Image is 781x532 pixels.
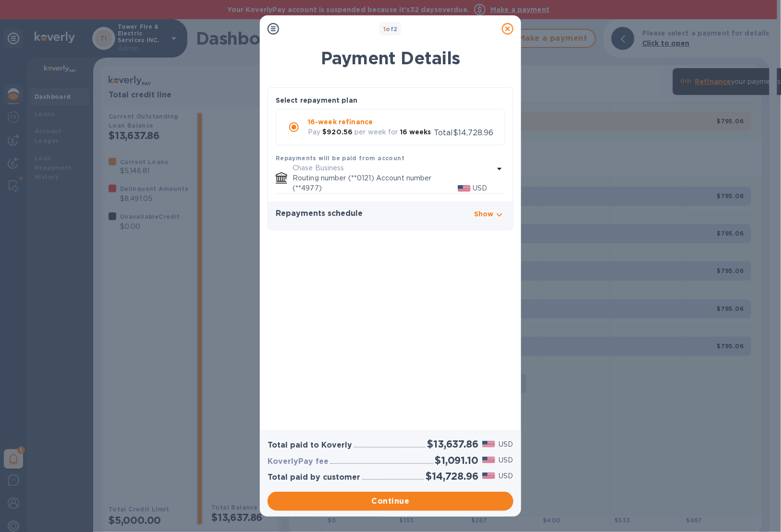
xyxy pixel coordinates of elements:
p: per week for [354,127,398,137]
p: Chase Business [293,163,494,173]
span: 1 [383,25,386,33]
img: USD [482,441,495,448]
img: USD [482,473,495,479]
img: USD [458,185,471,192]
h3: Total paid to Koverly [268,441,352,450]
b: of 2 [383,25,398,33]
span: Total $14,728.96 [434,128,494,137]
b: Repayments will be paid from account [276,154,404,162]
p: USD [499,471,513,481]
h3: Total paid by customer [268,473,360,482]
h1: Payment Details [268,48,513,68]
p: 16-week refinance [308,117,434,127]
h2: $14,728.96 [426,470,478,482]
button: Show [474,209,505,222]
button: Continue [268,492,513,511]
h2: $1,091.10 [435,454,478,466]
img: USD [482,457,495,463]
b: $920.56 [322,128,353,136]
p: USD [499,455,513,465]
p: Show [474,209,494,219]
p: Select repayment plan [276,95,357,105]
span: Continue [275,496,506,507]
p: Pay [308,127,320,137]
p: Routing number (**0121) Account number (**4977) [293,173,458,193]
p: USD [473,183,488,193]
h3: Repayments schedule [276,209,363,218]
p: USD [499,439,513,449]
h3: KoverlyPay fee [268,457,329,466]
b: 16 weeks [400,128,431,136]
h2: $13,637.86 [427,438,478,450]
